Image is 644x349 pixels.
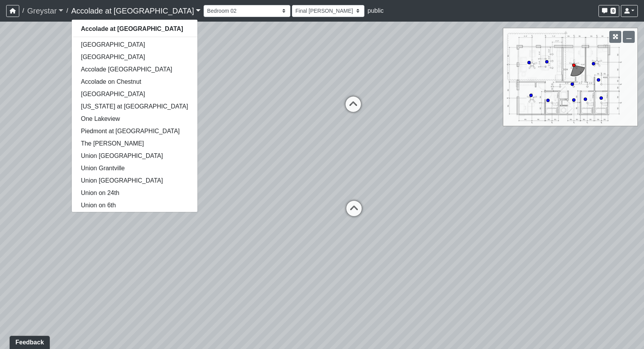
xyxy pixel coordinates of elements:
a: Accolade on Chestnut [72,76,197,88]
a: [GEOGRAPHIC_DATA] [72,88,197,100]
a: Union on 24th [72,187,197,199]
span: 0 [610,8,616,14]
a: [GEOGRAPHIC_DATA] [72,39,197,51]
a: One Lakeview [72,113,197,125]
a: Union [GEOGRAPHIC_DATA] [72,150,197,162]
a: Accolade [GEOGRAPHIC_DATA] [72,63,197,76]
a: Piedmont at [GEOGRAPHIC_DATA] [72,125,197,137]
span: public [368,7,384,14]
span: / [19,3,27,19]
div: Accolade at [GEOGRAPHIC_DATA] [71,19,198,212]
button: 0 [598,5,619,17]
a: Accolade at [GEOGRAPHIC_DATA] [72,23,197,35]
a: [US_STATE] at [GEOGRAPHIC_DATA] [72,100,197,113]
a: Union Grantville [72,162,197,174]
strong: Accolade at [GEOGRAPHIC_DATA] [81,25,183,32]
a: Greystar [27,3,63,19]
a: [GEOGRAPHIC_DATA] [72,51,197,63]
a: Union on 6th [72,199,197,212]
a: Union on Broadway [72,212,197,224]
iframe: Ybug feedback widget [6,334,51,349]
span: / [63,3,71,19]
a: Accolade at [GEOGRAPHIC_DATA] [71,3,201,19]
a: Union [GEOGRAPHIC_DATA] [72,174,197,187]
a: The [PERSON_NAME] [72,137,197,150]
